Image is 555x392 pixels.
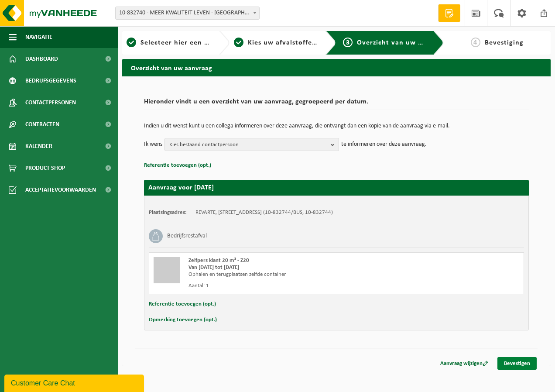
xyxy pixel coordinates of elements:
span: Contactpersonen [25,92,76,113]
span: Kalender [25,135,52,157]
p: Indien u dit wenst kunt u een collega informeren over deze aanvraag, die ontvangt dan een kopie v... [144,123,529,129]
h3: Bedrijfsrestafval [167,229,207,243]
p: te informeren over deze aanvraag. [341,138,427,151]
span: 4 [471,38,480,47]
span: Acceptatievoorwaarden [25,179,96,201]
a: 2Kies uw afvalstoffen en recipiënten [234,38,319,48]
h2: Overzicht van uw aanvraag [122,59,551,76]
span: Overzicht van uw aanvraag [357,39,449,46]
strong: Plaatsingsadres: [149,210,187,215]
span: Zelfpers klant 20 m³ - Z20 [188,258,249,263]
a: 1Selecteer hier een vestiging [127,38,212,48]
span: 3 [343,38,353,47]
span: 1 [127,38,136,47]
button: Opmerking toevoegen (opt.) [149,314,217,326]
span: Navigatie [25,26,52,48]
span: Product Shop [25,157,65,179]
span: 10-832740 - MEER KWALITEIT LEVEN - ANTWERPEN [116,7,259,19]
a: Bevestigen [497,357,537,370]
h2: Hieronder vindt u een overzicht van uw aanvraag, gegroepeerd per datum. [144,98,529,110]
p: Ik wens [144,138,162,151]
span: Kies bestaand contactpersoon [169,138,327,151]
span: Dashboard [25,48,58,70]
strong: Van [DATE] tot [DATE] [188,265,239,270]
button: Referentie toevoegen (opt.) [144,160,211,171]
strong: Aanvraag voor [DATE] [148,184,214,191]
span: 2 [234,38,243,47]
span: Contracten [25,113,59,135]
div: Ophalen en terugplaatsen zelfde container [188,271,371,278]
span: 10-832740 - MEER KWALITEIT LEVEN - ANTWERPEN [115,7,260,20]
td: REVARTE, [STREET_ADDRESS] (10-832744/BUS, 10-832744) [195,209,333,216]
span: Selecteer hier een vestiging [140,39,235,46]
button: Kies bestaand contactpersoon [164,138,339,151]
span: Bedrijfsgegevens [25,70,76,92]
iframe: chat widget [4,373,146,392]
span: Bevestiging [485,39,524,46]
button: Referentie toevoegen (opt.) [149,299,216,310]
div: Aantal: 1 [188,282,371,289]
span: Kies uw afvalstoffen en recipiënten [248,39,368,46]
a: Aanvraag wijzigen [434,357,495,370]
